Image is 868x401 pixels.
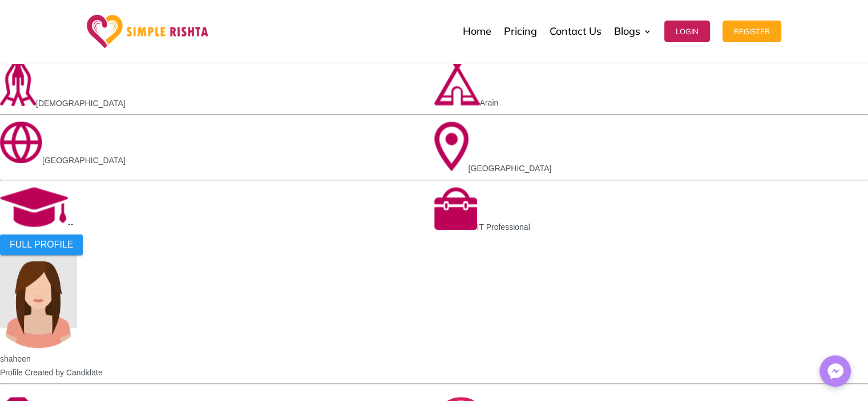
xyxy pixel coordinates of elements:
a: Contact Us [550,3,601,60]
span: Arain [480,98,499,107]
a: Login [664,3,710,60]
button: Login [664,21,710,42]
span: IT Professional [477,222,530,232]
a: Blogs [614,3,652,60]
span: -- [68,220,73,229]
a: Register [722,3,781,60]
span: [GEOGRAPHIC_DATA] [42,156,126,165]
span: [GEOGRAPHIC_DATA] [469,164,552,173]
a: Home [463,3,491,60]
img: Messenger [824,360,847,383]
span: FULL PROFILE [10,240,73,250]
a: Pricing [504,3,537,60]
span: [DEMOGRAPHIC_DATA] [36,99,126,108]
button: Register [722,21,781,42]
